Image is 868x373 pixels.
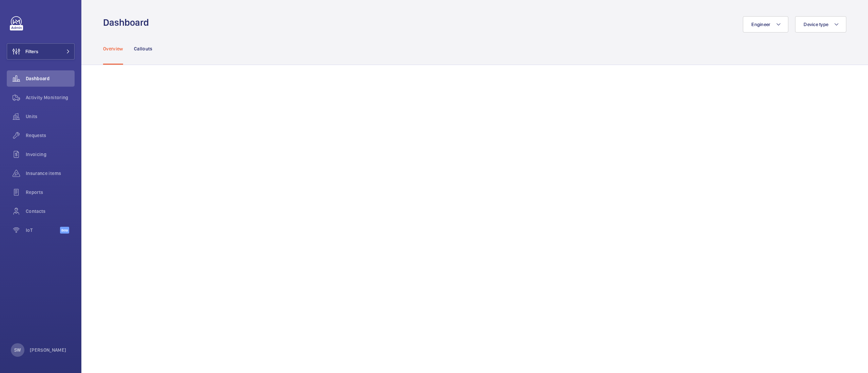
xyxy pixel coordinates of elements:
[26,227,60,234] span: IoT
[60,227,69,234] span: Beta
[751,22,770,27] span: Engineer
[26,151,75,158] span: Invoicing
[26,113,75,120] span: Units
[26,208,75,215] span: Contacts
[26,94,75,101] span: Activity Monitoring
[103,45,123,52] p: Overview
[26,189,75,196] span: Reports
[30,347,66,353] p: [PERSON_NAME]
[103,16,153,29] h1: Dashboard
[743,16,788,32] button: Engineer
[26,170,75,177] span: Insurance items
[26,132,75,139] span: Requests
[795,16,846,32] button: Device type
[7,43,75,60] button: Filters
[26,75,75,82] span: Dashboard
[14,347,21,353] p: SW
[134,45,153,52] p: Callouts
[804,22,828,27] span: Device type
[25,48,38,55] span: Filters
